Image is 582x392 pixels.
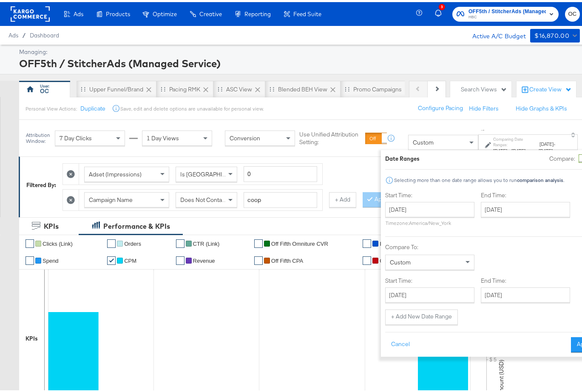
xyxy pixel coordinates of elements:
div: OC [40,85,49,93]
span: Off Fifth Omniture CVR [271,239,328,245]
span: Spend [43,256,59,262]
span: ↑ [479,127,487,130]
div: Attribution Window: [26,130,51,142]
button: $16,870.00 [530,27,580,40]
span: Feed Suite [293,9,321,15]
div: 3 [439,2,445,8]
span: 7 Day Clicks [60,132,92,140]
input: Enter a search term [244,190,317,206]
div: ASC View [226,83,252,91]
label: Comparing Date Ranges: [493,134,531,145]
span: Optimize [153,9,177,15]
div: OFF5th / StitcherAds (Managed Service) [19,54,578,68]
button: + Add [329,190,356,205]
span: 1 Day Views [147,132,179,140]
div: KPIs [44,219,59,229]
button: Configure Pacing [412,99,469,114]
span: Does Not Contain [180,194,227,202]
div: Search Views [461,83,507,91]
div: Managing: [19,46,578,54]
span: OC [568,7,576,17]
span: Off Fifth Omniture AOV [380,256,436,262]
a: Dashboard [30,30,59,37]
span: Impressions [380,239,409,245]
span: Revenue [193,256,215,262]
div: Drag to reorder tab [270,85,274,89]
span: Clicks (Link) [43,239,73,245]
div: Drag to reorder tab [345,85,349,89]
a: ✔ [26,254,34,263]
span: HBC [468,12,546,19]
div: Selecting more than one date range allows you to run . [394,175,565,181]
button: OC [565,5,580,20]
div: - [539,139,565,152]
label: Start Time: [385,189,474,197]
a: ✔ [176,254,185,263]
button: Hide Graphs & KPIs [516,102,567,111]
button: + Add New Date Range [385,307,458,323]
span: Is [GEOGRAPHIC_DATA] [180,168,245,176]
input: Enter a number [244,164,317,180]
div: $16,870.00 [534,28,569,39]
span: [DATE] [511,145,525,152]
button: Hide Filters [469,102,499,111]
div: - [493,145,531,152]
span: off fifth CPA [271,256,303,262]
span: Conversion [230,132,260,140]
div: Pacing RMK [169,83,200,91]
span: Custom [413,136,434,144]
label: Use Unified Attribution Setting: [299,128,362,144]
label: End Time: [481,189,573,197]
div: Filtered By: [26,179,56,187]
span: Ads [9,30,18,37]
label: Compare: [549,153,575,161]
div: Drag to reorder tab [81,85,85,89]
div: Create View [529,83,572,92]
span: CPM [124,256,136,262]
strong: comparison analysis [517,175,563,181]
div: Upper Funnel/Brand [89,83,143,91]
div: Performance & KPIs [103,219,170,229]
span: [DATE] [493,145,507,152]
span: CTR (Link) [193,239,220,245]
div: Active A/C Budget [463,27,526,40]
span: Adset (Impressions) [89,168,142,176]
p: Timezone: America/New_York [385,218,474,224]
div: Promo Campaigns [353,83,402,91]
div: Date Ranges [385,153,420,161]
span: [DATE] [539,145,553,152]
span: / [18,30,30,37]
a: ✔ [363,254,371,263]
a: ✔ [26,237,34,246]
a: ✔ [254,237,263,246]
button: 3 [434,4,448,20]
span: Products [106,9,130,15]
div: Blended BEH View [278,83,327,91]
span: Reporting [244,9,271,15]
div: Personal View Actions: [26,103,77,110]
button: OFF5th / StitcherAds (Managed Service)HBC [452,5,559,20]
a: ✔ [107,237,116,246]
a: ✔ [107,254,116,263]
span: Campaign Name [89,194,133,202]
button: Cancel [385,335,416,350]
label: End Time: [481,275,573,283]
a: ✔ [176,237,185,246]
span: Creative [199,9,222,15]
div: Save, edit and delete options are unavailable for personal view. [120,103,264,110]
strong: vs [531,145,539,152]
button: Duplicate [80,102,105,111]
a: ✔ [363,237,371,246]
label: Start Time: [385,275,474,283]
span: [DATE] [539,139,554,145]
div: Drag to reorder tab [161,85,165,89]
span: Orders [124,239,141,245]
span: Ads [74,9,83,15]
span: Custom [390,256,411,264]
div: Drag to reorder tab [218,85,222,89]
div: KPIs [26,332,38,341]
span: OFF5th / StitcherAds (Managed Service) [468,5,546,14]
a: ✔ [254,254,263,263]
